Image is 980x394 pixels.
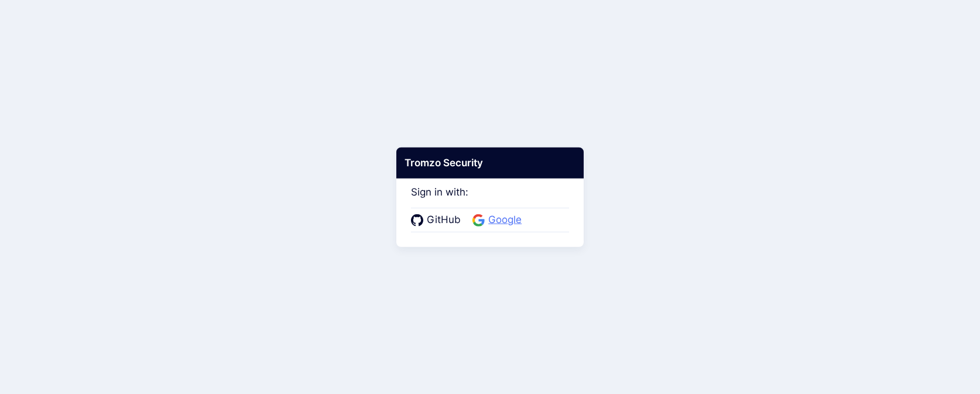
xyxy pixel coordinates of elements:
[472,213,525,228] a: Google
[423,213,464,228] span: GitHub
[411,170,569,232] div: Sign in with:
[411,213,464,228] a: GitHub
[396,147,584,179] div: Tromzo Security
[485,213,525,228] span: Google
